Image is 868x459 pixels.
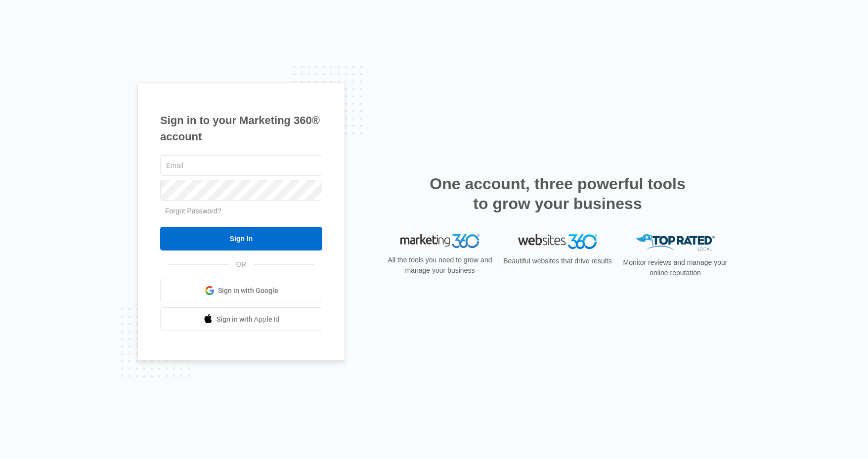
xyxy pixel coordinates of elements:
span: OR [229,259,254,270]
p: All the tools you need to grow and manage your business [385,255,495,276]
img: Marketing 360 [400,234,479,248]
p: Monitor reviews and manage your online reputation [620,257,731,278]
p: Beautiful websites that drive results [502,256,613,266]
h2: One account, three powerful tools to grow your business [427,174,689,213]
img: Top Rated Local [636,234,715,250]
input: Sign In [160,227,322,250]
img: Websites 360 [518,234,597,249]
span: Sign in with Google [218,286,278,296]
input: Email [160,155,322,176]
a: Sign in with Apple Id [160,307,322,331]
a: Sign in with Google [160,279,322,302]
h1: Sign in to your Marketing 360® account [160,112,322,145]
a: Forgot Password? [165,207,221,215]
span: Sign in with Apple Id [217,314,280,325]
